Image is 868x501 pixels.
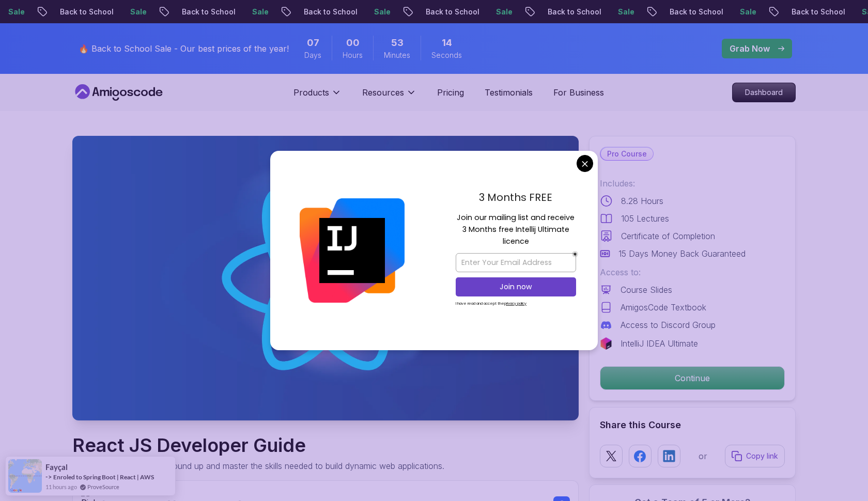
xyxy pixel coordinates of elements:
[437,86,464,99] a: Pricing
[600,366,785,390] button: Continue
[343,50,363,60] span: Hours
[364,7,397,17] p: Sale
[293,7,364,17] p: Back to School
[384,50,410,60] span: Minutes
[50,7,120,17] p: Back to School
[621,230,715,242] p: Certificate of Completion
[8,459,42,493] img: provesource social proof notification image
[87,482,119,491] a: ProveSource
[725,445,785,467] button: Copy link
[431,50,462,60] span: Seconds
[732,83,796,102] a: Dashboard
[72,136,579,420] img: reactjs-developer-guide_thumbnail
[79,42,289,55] p: 🔥 Back to School Sale - Our best prices of the year!
[621,319,716,331] p: Access to Discord Group
[72,435,444,456] h1: React JS Developer Guide
[608,7,641,17] p: Sale
[391,36,404,50] span: 53 Minutes
[242,7,275,17] p: Sale
[659,7,730,17] p: Back to School
[618,247,746,260] p: 15 Days Money Back Guaranteed
[621,212,669,225] p: 105 Lectures
[120,7,153,17] p: Sale
[600,337,612,350] img: jetbrains logo
[746,451,778,461] p: Copy link
[699,450,707,462] p: or
[730,42,770,55] p: Grab Now
[486,7,519,17] p: Sale
[621,284,672,296] p: Course Slides
[293,86,342,107] button: Products
[45,473,52,481] span: ->
[304,50,321,60] span: Days
[72,460,444,472] p: Learn ReactJS from the ground up and master the skills needed to build dynamic web applications.
[537,7,608,17] p: Back to School
[362,86,416,107] button: Resources
[600,418,785,432] h2: Share this Course
[415,7,486,17] p: Back to School
[53,473,154,481] a: Enroled to Spring Boot | React | AWS
[485,86,533,99] a: Testimonials
[442,36,452,50] span: 14 Seconds
[362,86,404,99] p: Resources
[621,195,663,207] p: 8.28 Hours
[553,86,604,99] a: For Business
[600,177,785,190] p: Includes:
[307,36,319,50] span: 7 Days
[600,367,784,389] p: Continue
[600,266,785,278] p: Access to:
[781,7,851,17] p: Back to School
[45,482,77,491] span: 11 hours ago
[733,83,795,102] p: Dashboard
[346,36,360,50] span: 0 Hours
[293,86,329,99] p: Products
[621,301,706,314] p: AmigosCode Textbook
[601,148,653,160] p: Pro Course
[730,7,763,17] p: Sale
[621,337,698,350] p: IntelliJ IDEA Ultimate
[172,7,242,17] p: Back to School
[45,463,68,472] span: Fayçal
